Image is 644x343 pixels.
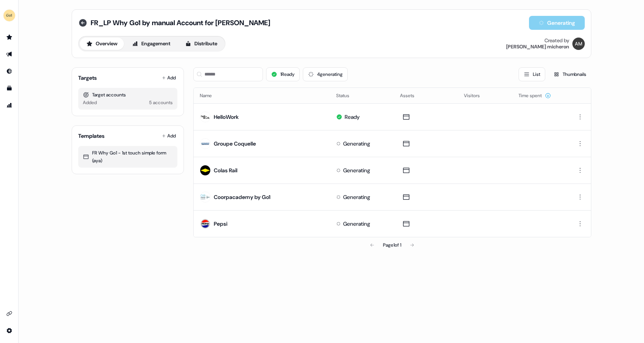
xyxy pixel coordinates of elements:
div: [PERSON_NAME] micheron [506,44,569,50]
button: Add [160,72,177,83]
div: Colas Rail [214,166,237,174]
th: Assets [394,88,458,103]
button: Engagement [125,38,177,50]
div: Target accounts [83,91,173,99]
span: FR_LP Why Go1 by manual Account for [PERSON_NAME] [91,18,270,27]
button: Thumbnails [548,67,591,81]
button: List [519,67,545,81]
button: 4generating [303,67,348,81]
div: Generating [343,193,370,201]
a: Go to integrations [3,307,15,320]
div: Page 1 of 1 [383,241,401,249]
a: Go to Inbound [3,65,15,77]
img: alexandre [572,38,585,50]
div: Coorpacademy by Go1 [214,193,270,201]
button: Status [336,89,359,103]
button: Overview [80,38,124,50]
button: Visitors [464,89,489,103]
button: Add [160,130,177,141]
button: Name [200,89,221,103]
div: Created by [544,38,569,44]
div: Added [83,99,97,106]
div: Groupe Coquelle [214,140,256,147]
a: Go to integrations [3,324,15,337]
div: Generating [343,220,370,228]
div: Pepsi [214,220,227,228]
button: 1Ready [266,67,300,81]
a: Go to attribution [3,99,15,111]
button: Time spent [519,89,551,103]
button: Distribute [179,38,224,50]
div: FR Why Go1 - 1st touch simple form (aya) [83,149,173,165]
a: Go to templates [3,82,15,94]
div: Generating [343,166,370,174]
div: Targets [78,74,97,82]
a: Go to outbound experience [3,48,15,60]
div: Ready [345,113,360,121]
div: Generating [343,140,370,147]
div: 5 accounts [149,99,173,106]
div: HelloWork [214,113,239,121]
div: Templates [78,132,105,140]
a: Go to prospects [3,31,15,43]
